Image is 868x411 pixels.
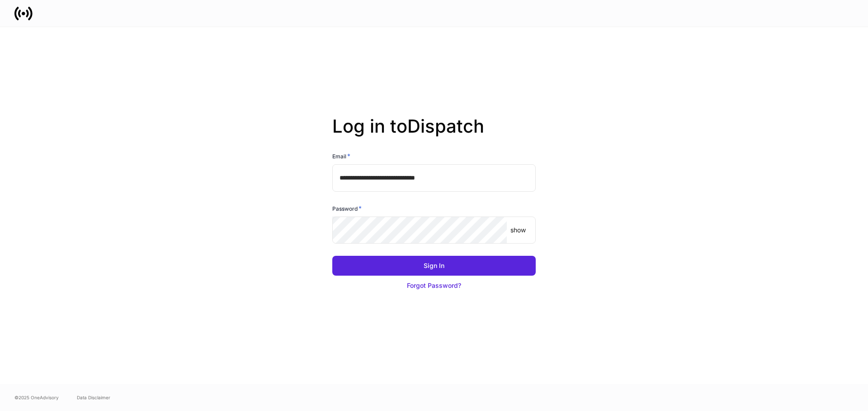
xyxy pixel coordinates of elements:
button: Sign In [332,256,536,276]
h2: Log in to Dispatch [332,115,536,152]
button: Forgot Password? [332,276,536,296]
a: Data Disclaimer [77,394,110,401]
h6: Email [332,152,350,161]
div: Forgot Password? [407,281,461,290]
p: show [510,226,526,235]
span: © 2025 OneAdvisory [14,394,59,401]
div: Sign In [424,261,444,270]
h6: Password [332,204,362,213]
